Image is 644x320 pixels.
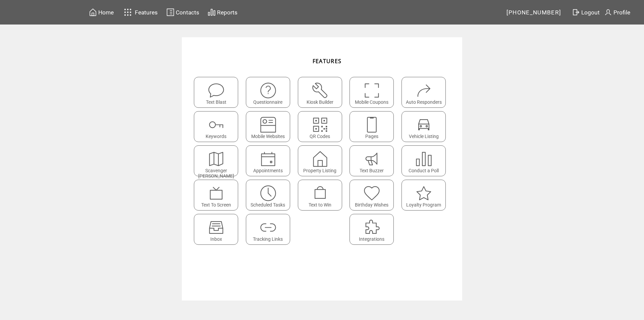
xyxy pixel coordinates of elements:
img: scheduled-tasks.svg [259,184,277,202]
img: appointments.svg [259,150,277,168]
a: Home [88,7,115,17]
a: Conduct a Poll [401,145,450,176]
img: birthday-wishes.svg [363,184,381,202]
a: Logout [571,7,603,17]
a: Text to Win [298,180,346,211]
span: Mobile Websites [251,134,285,139]
img: features.svg [122,7,134,18]
span: Questionnaire [253,99,282,105]
span: Mobile Coupons [355,99,388,105]
img: home.svg [89,8,97,16]
a: QR Codes [298,111,346,142]
img: scavenger.svg [207,150,225,168]
a: Auto Responders [401,77,450,108]
img: keywords.svg [207,116,225,134]
span: Integrations [359,236,384,242]
img: chart.svg [208,8,216,16]
a: Inbox [194,214,243,245]
img: text-blast.svg [207,82,225,99]
a: Loyalty Program [401,180,450,211]
a: Scheduled Tasks [246,180,294,211]
a: Profile [603,7,631,17]
span: Conduct a Poll [409,168,439,173]
img: poll.svg [415,150,433,168]
span: Home [98,9,114,16]
a: Birthday Wishes [350,180,398,211]
a: Keywords [194,111,243,142]
img: landing-pages.svg [363,116,381,134]
a: Vehicle Listing [401,111,450,142]
span: Kiosk Builder [307,99,333,105]
img: contacts.svg [166,8,174,16]
span: Logout [581,9,600,16]
a: Scavenger [PERSON_NAME] [194,145,243,176]
span: Appointments [253,168,283,173]
img: profile.svg [604,8,612,16]
img: property-listing.svg [311,150,329,168]
span: Text To Screen [201,202,231,208]
a: Appointments [246,145,294,176]
img: links.svg [259,219,277,236]
span: Text Blast [206,99,226,105]
a: Reports [207,7,238,17]
img: loyalty-program.svg [415,184,433,202]
span: Reports [217,9,237,16]
img: auto-responders.svg [415,82,433,99]
span: Features [135,9,158,16]
a: Text Blast [194,77,243,108]
span: FEATURES [313,57,342,65]
img: text-buzzer.svg [363,150,381,168]
a: Mobile Coupons [350,77,398,108]
span: Contacts [176,9,199,16]
span: Tracking Links [253,236,283,242]
img: vehicle-listing.svg [415,116,433,134]
span: Text Buzzer [360,168,384,173]
span: Property Listing [303,168,336,173]
a: Mobile Websites [246,111,294,142]
img: integrations.svg [363,219,381,236]
img: text-to-screen.svg [207,184,225,202]
img: qr.svg [311,116,329,134]
a: Questionnaire [246,77,294,108]
span: Scavenger [PERSON_NAME] [198,168,234,179]
span: Keywords [206,134,226,139]
span: Profile [613,9,630,16]
a: Pages [350,111,398,142]
img: coupons.svg [363,82,381,99]
span: Birthday Wishes [355,202,388,208]
img: exit.svg [572,8,580,16]
a: Text Buzzer [350,145,398,176]
span: Text to Win [309,202,331,208]
span: [PHONE_NUMBER] [506,9,561,16]
a: Property Listing [298,145,346,176]
a: Integrations [350,214,398,245]
a: Tracking Links [246,214,294,245]
a: Text To Screen [194,180,243,211]
img: tool%201.svg [311,82,329,99]
img: questionnaire.svg [259,82,277,99]
span: QR Codes [310,134,330,139]
a: Contacts [165,7,200,17]
span: Vehicle Listing [409,134,439,139]
img: mobile-websites.svg [259,116,277,134]
span: Auto Responders [406,99,442,105]
span: Loyalty Program [406,202,441,208]
span: Inbox [210,236,222,242]
a: Features [121,6,159,19]
a: Kiosk Builder [298,77,346,108]
img: text-to-win.svg [311,184,329,202]
img: Inbox.svg [207,219,225,236]
span: Pages [365,134,378,139]
span: Scheduled Tasks [251,202,285,208]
